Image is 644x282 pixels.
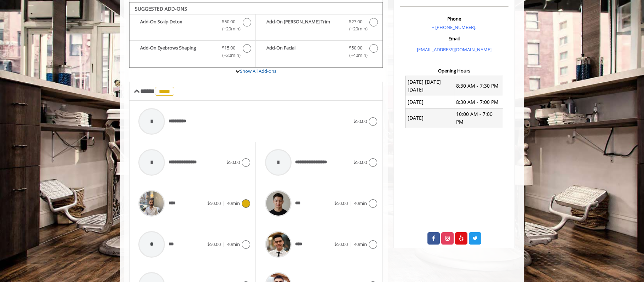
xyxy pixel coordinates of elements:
[240,68,276,74] a: Show All Add-ons
[402,36,507,41] h3: Email
[354,200,367,206] span: 40min
[129,2,383,68] div: Scissor Cut Add-onS
[406,96,454,108] td: [DATE]
[140,18,215,33] b: Add-On Scalp Detox
[432,24,476,30] a: + [PHONE_NUMBER].
[353,118,367,124] span: $50.00
[259,18,379,35] label: Add-On Beard Trim
[349,44,362,52] span: $50.00
[406,108,454,128] td: [DATE]
[417,46,491,53] a: [EMAIL_ADDRESS][DOMAIN_NAME]
[266,18,341,33] b: Add-On [PERSON_NAME] Trim
[354,241,367,247] span: 40min
[266,44,341,59] b: Add-On Facial
[218,52,239,59] span: (+20min )
[345,25,366,33] span: (+20min )
[226,159,240,165] span: $50.00
[222,18,235,25] span: $50.00
[207,241,221,247] span: $50.00
[350,200,352,206] span: |
[400,68,508,73] h3: Opening Hours
[218,25,239,33] span: (+20min )
[133,44,252,61] label: Add-On Eyebrows Shaping
[334,200,348,206] span: $50.00
[227,200,240,206] span: 40min
[133,18,252,35] label: Add-On Scalp Detox
[227,241,240,247] span: 40min
[223,200,225,206] span: |
[222,44,235,52] span: $15.00
[454,96,503,108] td: 8:30 AM - 7:00 PM
[350,241,352,247] span: |
[259,44,379,61] label: Add-On Facial
[454,76,503,96] td: 8:30 AM - 7:30 PM
[402,16,507,21] h3: Phone
[454,108,503,128] td: 10:00 AM - 7:00 PM
[140,44,215,59] b: Add-On Eyebrows Shaping
[135,5,187,12] b: SUGGESTED ADD-ONS
[349,18,362,25] span: $27.00
[334,241,348,247] span: $50.00
[406,76,454,96] td: [DATE] [DATE] [DATE]
[345,52,366,59] span: (+40min )
[223,241,225,247] span: |
[207,200,221,206] span: $50.00
[353,159,367,165] span: $50.00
